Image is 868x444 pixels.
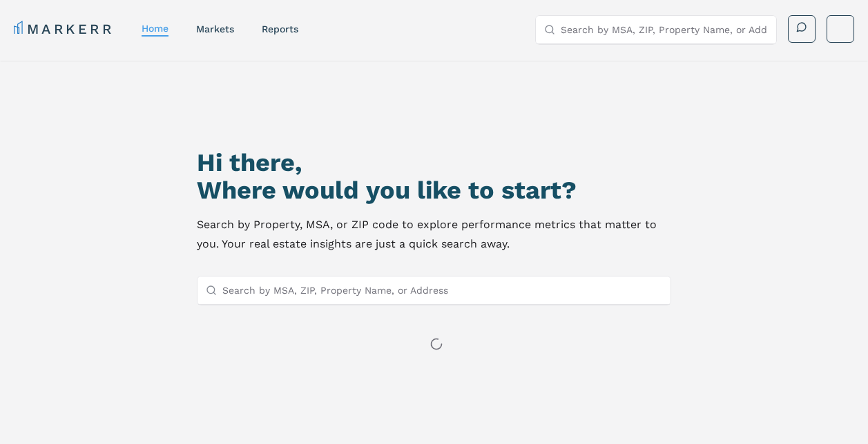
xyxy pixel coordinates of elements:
a: reports [262,23,298,34]
a: MARKERR [14,19,114,39]
h2: Where would you like to start? [197,176,672,204]
h1: Hi there, [197,149,672,176]
p: Search by Property, MSA, or ZIP code to explore performance metrics that matter to you. Your real... [197,215,672,254]
a: home [142,23,168,34]
input: Search by MSA, ZIP, Property Name, or Address [222,276,663,304]
a: markets [196,23,234,34]
input: Search by MSA, ZIP, Property Name, or Address [561,16,768,43]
